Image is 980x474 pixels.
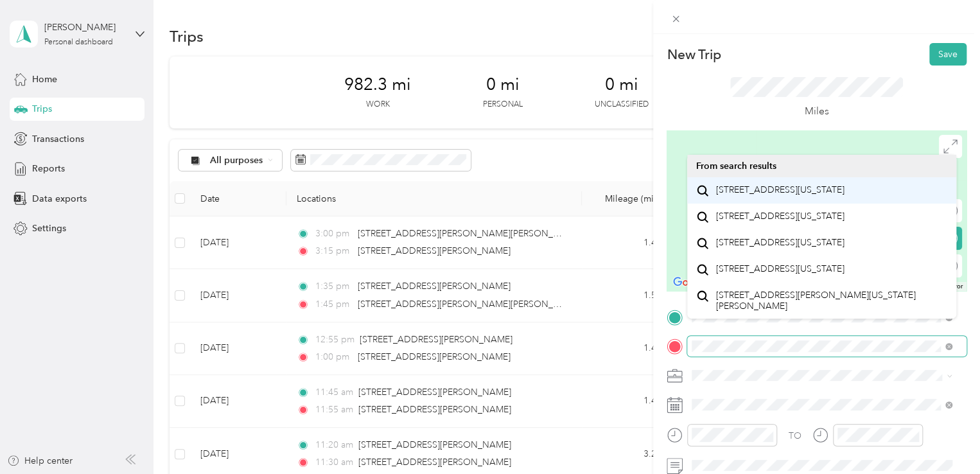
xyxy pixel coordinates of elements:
[667,46,721,64] p: New Trip
[670,274,712,291] img: Google
[696,161,776,171] span: From search results
[805,103,829,119] p: Miles
[716,290,948,312] span: [STREET_ADDRESS][PERSON_NAME][US_STATE][PERSON_NAME]
[929,43,967,66] button: Save
[716,237,844,249] span: [STREET_ADDRESS][US_STATE]
[908,402,980,474] iframe: Everlance-gr Chat Button Frame
[716,184,844,196] span: [STREET_ADDRESS][US_STATE]
[789,429,801,443] div: TO
[716,263,844,275] span: [STREET_ADDRESS][US_STATE]
[670,274,712,291] a: Open this area in Google Maps (opens a new window)
[716,211,844,222] span: [STREET_ADDRESS][US_STATE]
